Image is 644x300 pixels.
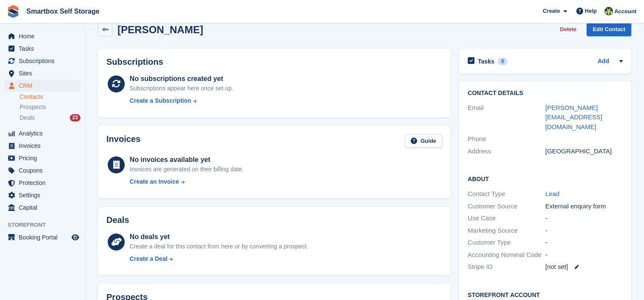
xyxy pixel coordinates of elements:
[130,232,308,242] div: No deals yet
[70,232,80,242] a: Preview store
[468,189,545,199] div: Contact Type
[545,202,623,211] div: External enquiry form
[106,134,140,148] h2: Invoices
[20,103,80,112] a: Prospects
[19,55,70,67] span: Subscriptions
[130,155,244,165] div: No invoices available yet
[545,190,559,197] a: Lead
[545,147,623,156] div: [GEOGRAPHIC_DATA]
[468,262,545,272] div: Stripe ID
[130,177,244,186] a: Create an Invoice
[585,7,597,15] span: Help
[19,30,70,42] span: Home
[130,74,234,84] div: No subscriptions created yet
[130,84,234,93] div: Subscriptions appear here once set up.
[19,152,70,164] span: Pricing
[4,177,80,189] a: menu
[20,103,46,111] span: Prospects
[19,127,70,139] span: Analytics
[4,189,80,201] a: menu
[468,250,545,260] div: Accounting Nominal Code
[19,80,70,92] span: CRM
[604,7,613,15] img: Faye Hammond
[587,22,631,36] a: Edit Contact
[4,127,80,139] a: menu
[130,177,179,186] div: Create an Invoice
[545,262,623,272] div: [not set]
[4,152,80,164] a: menu
[614,7,636,16] span: Account
[498,58,507,65] div: 0
[598,57,609,66] a: Add
[23,4,103,18] a: Smartbox Self Storage
[20,114,35,122] span: Deals
[468,134,545,144] div: Phone
[70,114,80,121] div: 23
[4,202,80,213] a: menu
[468,90,623,97] h2: Contact Details
[4,30,80,42] a: menu
[545,226,623,236] div: -
[545,238,623,248] div: -
[4,43,80,55] a: menu
[468,202,545,211] div: Customer Source
[468,147,545,156] div: Address
[4,55,80,67] a: menu
[545,104,602,130] a: [PERSON_NAME][EMAIL_ADDRESS][DOMAIN_NAME]
[19,43,70,55] span: Tasks
[19,177,70,189] span: Protection
[4,140,80,152] a: menu
[545,213,623,223] div: -
[130,242,308,251] div: Create a deal for this contact from here or by converting a prospect.
[19,189,70,201] span: Settings
[130,254,168,263] div: Create a Deal
[4,67,80,79] a: menu
[19,140,70,152] span: Invoices
[130,96,192,105] div: Create a Subscription
[130,96,234,105] a: Create a Subscription
[117,24,203,35] h2: [PERSON_NAME]
[19,164,70,176] span: Coupons
[545,250,623,260] div: -
[543,7,560,15] span: Create
[19,202,70,213] span: Capital
[106,215,129,225] h2: Deals
[468,103,545,132] div: Email
[556,22,580,36] button: Delete
[468,290,623,299] h2: Storefront Account
[19,231,70,243] span: Booking Portal
[19,67,70,79] span: Sites
[7,5,20,18] img: stora-icon-8386f47178a22dfd0bd8f6a31ec36ba5ce8667c1dd55bd0f319d3a0aa187defe.svg
[468,238,545,248] div: Customer Type
[478,58,495,65] h2: Tasks
[20,113,80,122] a: Deals 23
[4,164,80,176] a: menu
[468,226,545,236] div: Marketing Source
[106,57,442,67] h2: Subscriptions
[4,80,80,92] a: menu
[468,174,623,183] h2: About
[468,213,545,223] div: Use Case
[20,93,80,101] a: Contacts
[130,254,308,263] a: Create a Deal
[8,221,85,229] span: Storefront
[130,165,244,174] div: Invoices are generated on their billing date.
[4,231,80,243] a: menu
[405,134,442,148] a: Guide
